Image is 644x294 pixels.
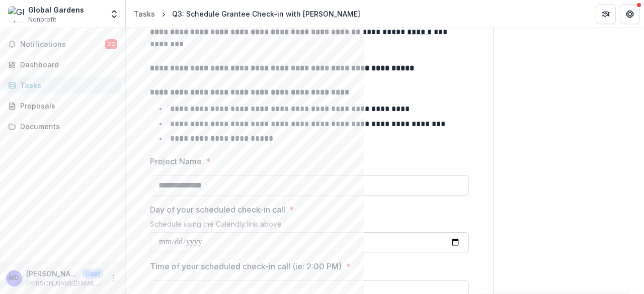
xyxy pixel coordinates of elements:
[172,9,360,19] div: Q3: Schedule Grantee Check-in with [PERSON_NAME]
[107,272,119,284] button: More
[596,4,616,24] button: Partners
[20,80,113,90] div: Tasks
[4,118,121,135] a: Documents
[150,155,202,167] p: Project Name
[20,40,105,49] span: Notifications
[105,39,117,49] span: 22
[130,7,159,21] a: Tasks
[150,220,469,232] div: Schedule using the Calendly link above
[150,204,285,216] p: Day of your scheduled check-in call
[83,269,103,278] p: User
[28,5,84,15] div: Global Gardens
[620,4,640,24] button: Get Help
[20,59,113,70] div: Dashboard
[8,6,24,22] img: Global Gardens
[20,121,113,132] div: Documents
[130,7,364,21] nav: breadcrumb
[4,97,121,114] a: Proposals
[107,4,121,24] button: Open entity switcher
[28,15,56,24] span: Nonprofit
[4,56,121,73] a: Dashboard
[9,275,19,281] div: Maryann Donahue
[4,36,121,52] button: Notifications22
[134,9,155,19] div: Tasks
[26,268,78,279] p: [PERSON_NAME]
[26,279,103,288] p: [PERSON_NAME][EMAIL_ADDRESS][DOMAIN_NAME]
[20,101,113,111] div: Proposals
[150,260,342,272] p: Time of your scheduled check-in call (ie: 2:00 PM)
[4,77,121,93] a: Tasks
